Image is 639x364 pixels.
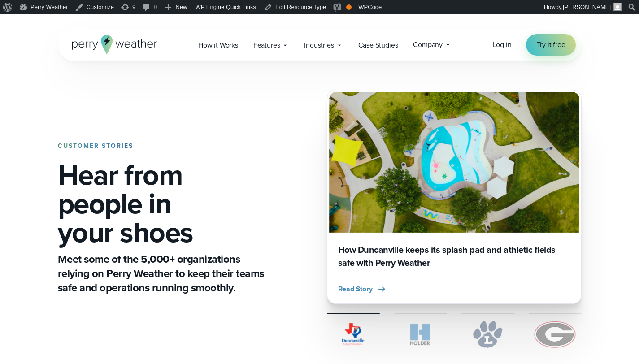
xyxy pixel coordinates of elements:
a: Try it free [526,34,576,56]
span: Industries [304,40,334,51]
a: Log in [493,39,512,50]
span: Try it free [537,39,565,50]
p: Meet some of the 5,000+ organizations relying on Perry Weather to keep their teams safe and opera... [58,252,268,295]
a: How it Works [191,36,246,54]
a: Case Studies [351,36,406,54]
span: Features [253,40,280,51]
div: slideshow [327,90,582,304]
strong: CUSTOMER STORIES [58,141,133,151]
img: Holder.svg [394,321,447,348]
a: Duncanville Splash Pad How Duncanville keeps its splash pad and athletic fields safe with Perry W... [327,90,582,304]
span: Read Story [338,284,373,295]
h3: How Duncanville keeps its splash pad and athletic fields safe with Perry Weather [338,243,570,269]
img: Duncanville Splash Pad [329,92,579,233]
span: Company [413,39,443,50]
span: [PERSON_NAME] [563,4,611,10]
span: How it Works [198,40,238,51]
span: Case Studies [358,40,398,51]
div: OK [346,4,352,10]
img: City of Duncanville Logo [327,321,380,348]
button: Read Story [338,284,387,295]
span: Log in [493,39,512,50]
h1: Hear from people in your shoes [58,160,268,247]
div: 1 of 4 [327,90,582,304]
